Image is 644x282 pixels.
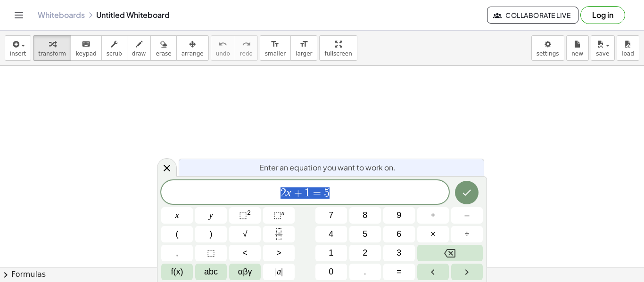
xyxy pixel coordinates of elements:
span: a [275,266,283,278]
button: Functions [161,264,193,280]
i: redo [242,39,251,50]
button: . [349,264,381,280]
span: insert [10,50,26,57]
button: Toggle navigation [11,8,26,23]
button: format_sizelarger [290,35,317,61]
button: arrange [176,35,209,61]
span: ⬚ [273,210,281,220]
span: f(x) [171,266,183,278]
button: settings [531,35,564,61]
span: + [430,209,436,222]
button: format_sizesmaller [260,35,291,61]
span: 1 [329,247,333,259]
button: 2 [349,245,381,261]
button: fullscreen [319,35,357,61]
span: Enter an equation you want to work on. [259,162,396,173]
button: x [161,207,193,224]
span: x [175,209,179,222]
button: Greek alphabet [229,264,261,280]
button: 3 [383,245,415,261]
button: Plus [417,207,449,224]
span: ⬚ [207,247,215,259]
span: – [464,209,469,222]
span: 5 [363,228,367,241]
span: ÷ [465,228,470,241]
span: ) [210,228,213,241]
span: smaller [265,50,286,57]
span: = [310,187,324,199]
sup: 2 [247,209,251,216]
button: Fraction [263,226,295,242]
span: 1 [305,187,310,199]
span: αβγ [238,266,252,278]
span: draw [132,50,146,57]
span: 8 [363,209,367,222]
button: keyboardkeypad [71,35,102,61]
button: 6 [383,226,415,242]
sup: n [281,209,285,216]
var: x [286,186,291,199]
button: Right arrow [451,264,483,280]
span: keypad [76,50,97,57]
span: 2 [281,187,286,199]
button: load [617,35,639,61]
span: 9 [396,209,401,222]
span: 2 [363,247,367,259]
button: erase [150,35,176,61]
button: 8 [349,207,381,224]
button: Alphabet [195,264,227,280]
button: undoundo [211,35,235,61]
button: Collaborate Live [487,7,578,24]
button: redoredo [235,35,258,61]
button: insert [5,35,31,61]
span: redo [240,50,253,57]
button: y [195,207,227,224]
span: 5 [324,187,330,199]
span: ( [176,228,179,241]
span: new [571,50,583,57]
i: format_size [299,39,308,50]
span: . [364,266,366,278]
span: transform [38,50,66,57]
span: abc [204,266,218,278]
button: Minus [451,207,483,224]
button: 9 [383,207,415,224]
span: ⬚ [239,210,247,220]
button: scrub [101,35,127,61]
button: , [161,245,193,261]
span: undo [216,50,230,57]
button: Equals [383,264,415,280]
span: , [176,247,178,259]
button: 5 [349,226,381,242]
span: √ [243,228,248,241]
button: Log in [580,6,625,24]
button: save [591,35,615,61]
button: Placeholder [195,245,227,261]
span: | [281,267,283,276]
button: 7 [315,207,347,224]
span: | [275,267,277,276]
span: + [291,187,305,199]
i: undo [218,39,227,50]
button: Square root [229,226,261,242]
button: Less than [229,245,261,261]
span: < [242,247,248,259]
span: Collaborate Live [495,11,570,19]
button: Backspace [417,245,483,261]
span: save [596,50,609,57]
button: new [566,35,589,61]
button: Squared [229,207,261,224]
button: Superscript [263,207,295,224]
button: draw [127,35,151,61]
button: Done [455,181,479,204]
i: keyboard [82,39,91,50]
span: 4 [329,228,333,241]
a: Whiteboards [38,10,85,20]
button: ( [161,226,193,242]
button: 4 [315,226,347,242]
span: settings [537,50,559,57]
span: × [430,228,436,241]
button: Left arrow [417,264,449,280]
button: Absolute value [263,264,295,280]
button: Divide [451,226,483,242]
